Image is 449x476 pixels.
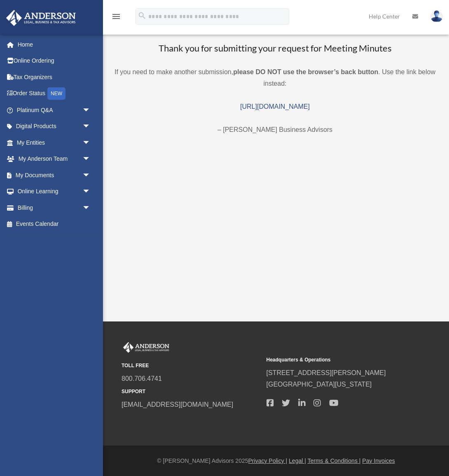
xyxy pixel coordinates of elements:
[82,118,99,135] span: arrow_drop_down
[103,456,449,466] div: © [PERSON_NAME] Advisors 2025
[82,167,99,184] span: arrow_drop_down
[111,14,121,21] a: menu
[82,134,99,151] span: arrow_drop_down
[122,387,261,396] small: SUPPORT
[6,69,103,85] a: Tax Organizers
[82,102,99,119] span: arrow_drop_down
[308,457,361,464] a: Terms & Conditions |
[122,401,233,408] a: [EMAIL_ADDRESS][DOMAIN_NAME]
[6,36,103,53] a: Home
[267,369,386,376] a: [STREET_ADDRESS][PERSON_NAME]
[122,361,261,370] small: TOLL FREE
[111,124,439,136] p: – [PERSON_NAME] Business Advisors
[6,85,103,102] a: Order StatusNEW
[6,118,103,135] a: Digital Productsarrow_drop_down
[122,342,171,353] img: Anderson Advisors Platinum Portal
[138,11,147,20] i: search
[122,375,162,382] a: 800.706.4741
[6,216,103,232] a: Events Calendar
[111,42,439,55] h3: Thank you for submitting your request for Meeting Minutes
[289,457,306,464] a: Legal |
[82,183,99,200] span: arrow_drop_down
[6,151,103,167] a: My Anderson Teamarrow_drop_down
[47,87,65,100] div: NEW
[267,356,406,364] small: Headquarters & Operations
[430,10,443,22] img: User Pic
[111,66,439,89] p: If you need to make another submission, . Use the link below instead:
[6,167,103,183] a: My Documentsarrow_drop_down
[6,183,103,200] a: Online Learningarrow_drop_down
[4,10,78,26] img: Anderson Advisors Platinum Portal
[267,381,372,388] a: [GEOGRAPHIC_DATA][US_STATE]
[82,151,99,168] span: arrow_drop_down
[362,457,395,464] a: Pay Invoices
[6,53,103,69] a: Online Ordering
[248,457,288,464] a: Privacy Policy |
[240,103,310,110] a: [URL][DOMAIN_NAME]
[6,102,103,118] a: Platinum Q&Aarrow_drop_down
[6,199,103,216] a: Billingarrow_drop_down
[111,12,121,21] i: menu
[233,68,378,75] b: please DO NOT use the browser’s back button
[6,134,103,151] a: My Entitiesarrow_drop_down
[82,199,99,216] span: arrow_drop_down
